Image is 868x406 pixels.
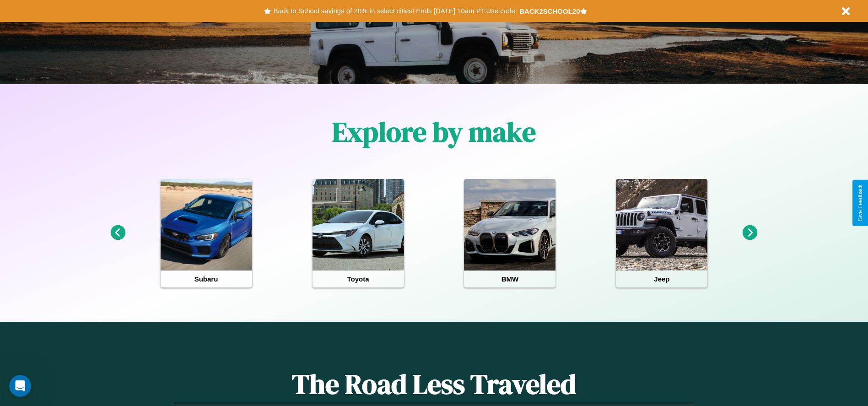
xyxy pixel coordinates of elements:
h4: Subaru [161,271,252,287]
b: BACK2SCHOOL20 [519,7,580,15]
h4: Toyota [313,271,404,287]
h4: Jeep [616,271,707,287]
button: Back to School savings of 20% in select cities! Ends [DATE] 10am PT.Use code: [271,5,519,17]
h1: The Road Less Traveled [173,365,694,403]
h4: BMW [464,271,555,287]
iframe: Intercom live chat [9,375,31,397]
h1: Explore by make [332,113,536,151]
div: Give Feedback [857,184,863,222]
